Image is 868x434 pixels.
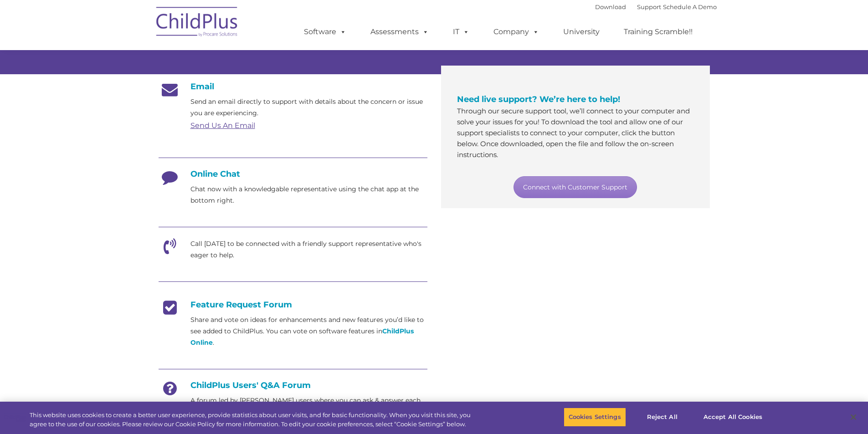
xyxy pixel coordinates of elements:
button: Reject All [634,408,691,427]
a: Connect with Customer Support [514,176,637,198]
h4: Online Chat [159,169,427,179]
a: Company [484,23,548,41]
p: Chat now with a knowledgable representative using the chat app at the bottom right. [190,184,427,206]
p: Send an email directly to support with details about the concern or issue you are experiencing. [190,96,427,119]
img: ChildPlus by Procare Solutions [152,0,243,46]
div: This website uses cookies to create a better user experience, provide statistics about user visit... [30,411,478,429]
h4: ChildPlus Users' Q&A Forum [159,380,427,390]
p: Through our secure support tool, we’ll connect to your computer and solve your issues for you! To... [457,106,694,160]
font: | [595,3,717,10]
a: Assessments [361,23,438,41]
h4: Email [159,82,427,92]
a: ChildPlus Online [190,327,414,347]
p: A forum led by [PERSON_NAME] users where you can ask & answer each other’s questions about the so... [190,395,427,429]
button: Accept All Cookies [699,408,767,427]
a: Software [295,23,355,41]
p: Share and vote on ideas for enhancements and new features you’d like to see added to ChildPlus. Y... [190,314,427,348]
a: Schedule A Demo [663,3,717,10]
p: Call [DATE] to be connected with a friendly support representative who's eager to help. [190,238,427,261]
button: Close [843,407,863,427]
a: University [554,23,609,41]
a: Support [637,3,661,10]
a: IT [444,23,478,41]
h4: Feature Request Forum [159,300,427,310]
button: Cookies Settings [564,408,626,427]
a: Send Us An Email [190,121,255,130]
span: Need live support? We’re here to help! [457,94,620,104]
a: Training Scramble!! [615,23,702,41]
a: Download [595,3,626,10]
